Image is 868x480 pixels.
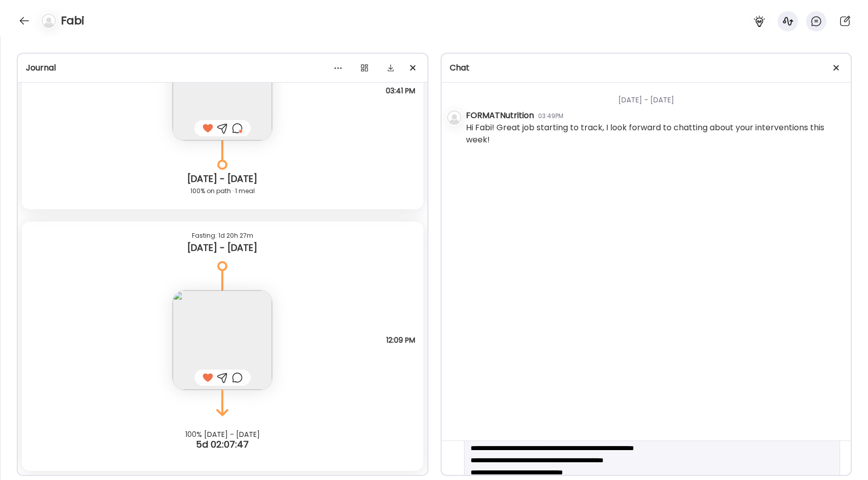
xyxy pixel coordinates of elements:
div: Chat [450,62,843,74]
img: bg-avatar-default.svg [42,14,56,28]
div: Hi Fabi! Great job starting to track, I look forward to chatting about your interventions this week! [466,122,843,146]
div: [DATE] - [DATE] [466,83,843,109]
div: FORMATNutrition [466,109,534,122]
div: 03:49PM [538,112,563,121]
span: 12:09 PM [386,336,415,345]
div: 100% [DATE] - [DATE] [60,430,385,438]
img: images%2F3ARfoDVQhFXwAbVCVnqsEy3yhgy2%2F87CWcmrG3ge0HIe66nfU%2FH8De56kjTkSrvMTU5EgH_240 [173,290,272,390]
div: 5d 02:07:47 [60,438,385,451]
div: Fasting: 1d 20h 27m [30,230,415,242]
h4: Fabi [61,13,84,29]
img: images%2F3ARfoDVQhFXwAbVCVnqsEy3yhgy2%2Fz3BCiazWlxrQj4sLQk2j%2FKYK7y2fpNAVTOZVXArkP_240 [173,41,272,140]
div: 100% on path · 1 meal [30,185,415,197]
div: [DATE] - [DATE] [30,242,415,254]
div: Journal [26,62,419,74]
div: [DATE] - [DATE] [30,173,415,185]
span: 03:41 PM [386,86,415,95]
img: bg-avatar-default.svg [447,110,461,125]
